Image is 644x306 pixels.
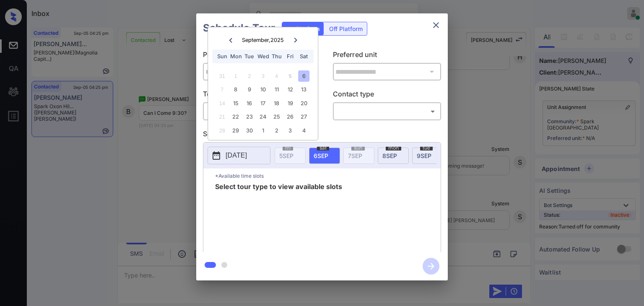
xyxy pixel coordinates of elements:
[271,51,282,62] div: Thu
[216,111,228,122] div: Not available Sunday, September 21st, 2025
[298,125,309,136] div: Choose Saturday, October 4th, 2025
[317,145,329,150] span: sat
[226,150,247,161] p: [DATE]
[230,98,241,109] div: Choose Monday, September 15th, 2025
[285,70,296,82] div: Not available Friday, September 5th, 2025
[211,69,315,137] div: month 2025-09
[216,70,228,82] div: Not available Sunday, August 31st, 2025
[230,51,241,62] div: Mon
[378,148,409,164] div: date-select
[298,84,309,95] div: Choose Saturday, September 13th, 2025
[244,125,255,136] div: Choose Tuesday, September 30th, 2025
[298,70,309,82] div: Choose Saturday, September 6th, 2025
[271,84,282,95] div: Choose Thursday, September 11th, 2025
[208,147,270,164] button: [DATE]
[230,125,241,136] div: Choose Monday, September 29th, 2025
[271,98,282,109] div: Choose Thursday, September 18th, 2025
[203,89,312,102] p: Tour type
[285,125,296,136] div: Choose Friday, October 3rd, 2025
[215,183,342,250] span: Select tour type to view available slots
[244,98,255,109] div: Choose Tuesday, September 16th, 2025
[271,111,282,122] div: Choose Thursday, September 25th, 2025
[428,17,444,34] button: close
[298,51,309,62] div: Sat
[216,98,228,109] div: Not available Sunday, September 14th, 2025
[282,22,324,35] div: On Platform
[257,70,269,82] div: Not available Wednesday, September 3rd, 2025
[386,145,401,150] span: mon
[309,148,340,164] div: date-select
[230,84,241,95] div: Choose Monday, September 8th, 2025
[314,152,328,159] span: 6 SEP
[285,84,296,95] div: Choose Friday, September 12th, 2025
[271,125,282,136] div: Choose Thursday, October 2nd, 2025
[244,84,255,95] div: Choose Tuesday, September 9th, 2025
[230,70,241,82] div: Not available Monday, September 1st, 2025
[333,49,441,63] p: Preferred unit
[412,148,443,164] div: date-select
[298,98,309,109] div: Choose Saturday, September 20th, 2025
[257,98,269,109] div: Choose Wednesday, September 17th, 2025
[203,129,441,142] p: Select slot
[216,51,228,62] div: Sun
[257,84,269,95] div: Choose Wednesday, September 10th, 2025
[420,145,433,150] span: tue
[216,84,228,95] div: Not available Sunday, September 7th, 2025
[257,111,269,122] div: Choose Wednesday, September 24th, 2025
[244,51,255,62] div: Tue
[230,111,241,122] div: Choose Monday, September 22nd, 2025
[216,125,228,136] div: Not available Sunday, September 28th, 2025
[333,89,441,102] p: Contact type
[325,22,367,35] div: Off Platform
[215,169,441,183] p: *Available time slots
[257,125,269,136] div: Choose Wednesday, October 1st, 2025
[285,98,296,109] div: Choose Friday, September 19th, 2025
[417,152,431,159] span: 9 SEP
[285,51,296,62] div: Fri
[242,37,284,43] div: September , 2025
[244,70,255,82] div: Not available Tuesday, September 2nd, 2025
[244,111,255,122] div: Choose Tuesday, September 23rd, 2025
[382,152,397,159] span: 8 SEP
[196,13,282,43] h2: Schedule Tour
[257,51,269,62] div: Wed
[271,70,282,82] div: Not available Thursday, September 4th, 2025
[203,49,312,63] p: Preferred community
[298,111,309,122] div: Choose Saturday, September 27th, 2025
[285,111,296,122] div: Choose Friday, September 26th, 2025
